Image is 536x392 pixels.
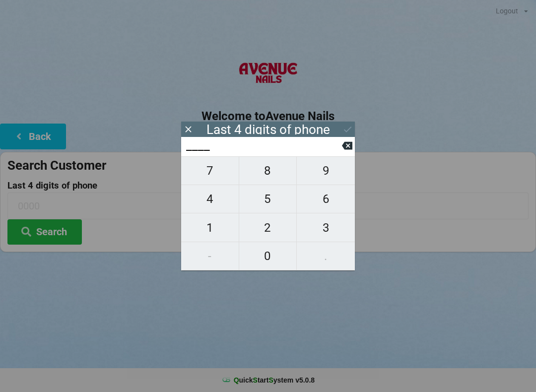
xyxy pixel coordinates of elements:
button: 3 [297,213,355,242]
span: 6 [297,189,355,209]
button: 7 [181,156,239,185]
button: 9 [297,156,355,185]
button: 2 [239,213,297,242]
button: 5 [239,185,297,213]
button: 1 [181,213,239,242]
button: 0 [239,242,297,270]
span: 2 [239,217,297,238]
span: 4 [181,189,239,209]
span: 7 [181,160,239,181]
button: 8 [239,156,297,185]
span: 8 [239,160,297,181]
span: 0 [239,246,297,266]
span: 3 [297,217,355,238]
span: 1 [181,217,239,238]
div: Last 4 digits of phone [206,125,330,134]
span: 5 [239,189,297,209]
button: 6 [297,185,355,213]
span: 9 [297,160,355,181]
button: 4 [181,185,239,213]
